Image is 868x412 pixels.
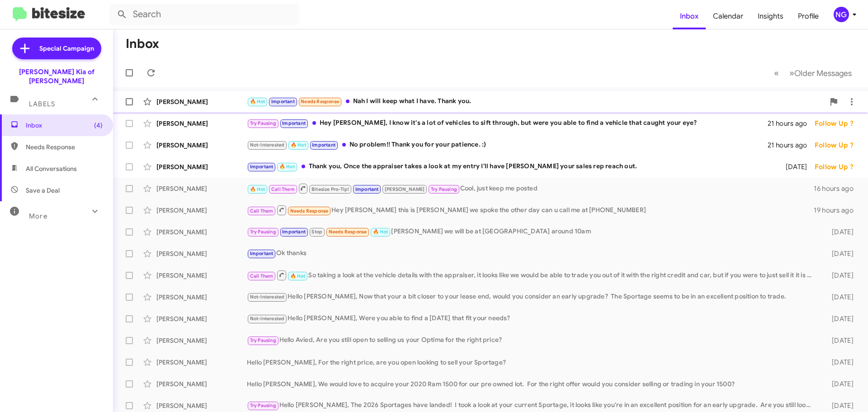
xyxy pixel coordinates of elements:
[250,316,285,322] span: Not-Interested
[247,292,817,302] div: Hello [PERSON_NAME], Now that your a bit closer to your lease end, would you consider an early up...
[817,401,861,410] div: [DATE]
[301,99,339,104] span: Needs Response
[156,119,247,128] div: [PERSON_NAME]
[814,206,861,215] div: 19 hours ago
[271,99,295,104] span: Important
[706,3,750,29] a: Calendar
[247,96,825,107] div: Nah I will keep what I have. Thank you.
[29,212,47,220] span: More
[373,229,388,235] span: 🔥 Hot
[247,183,814,194] div: Cool, just keep me posted
[817,293,861,302] div: [DATE]
[814,184,861,193] div: 16 hours ago
[250,208,274,214] span: Call Them
[156,336,247,345] div: [PERSON_NAME]
[156,293,247,302] div: [PERSON_NAME]
[817,336,861,345] div: [DATE]
[156,227,247,237] div: [PERSON_NAME]
[768,119,815,128] div: 21 hours ago
[29,100,55,108] span: Labels
[789,67,794,79] span: »
[431,186,457,192] span: Try Pausing
[815,162,861,171] div: Follow Up ?
[250,294,285,300] span: Not-Interested
[329,229,367,235] span: Needs Response
[247,335,817,346] div: Hello Avied, Are you still open to selling us your Optima for the right price?
[312,142,335,148] span: Important
[355,186,379,192] span: Important
[39,44,94,53] span: Special Campaign
[774,67,779,79] span: «
[311,186,349,192] span: Bitesize Pro-Tip!
[247,313,817,324] div: Hello [PERSON_NAME], Were you able to find a [DATE] that fit your needs?
[156,141,247,150] div: [PERSON_NAME]
[834,7,849,22] div: NG
[26,164,77,173] span: All Conversations
[156,401,247,410] div: [PERSON_NAME]
[247,118,768,128] div: Hey [PERSON_NAME], I know it's a lot of vehicles to sift through, but were you able to find a veh...
[250,99,265,104] span: 🔥 Hot
[156,249,247,258] div: [PERSON_NAME]
[156,162,247,171] div: [PERSON_NAME]
[250,120,276,126] span: Try Pausing
[817,358,861,367] div: [DATE]
[279,164,295,170] span: 🔥 Hot
[769,64,784,82] button: Previous
[673,3,706,29] a: Inbox
[817,379,861,388] div: [DATE]
[774,162,815,171] div: [DATE]
[250,251,274,256] span: Important
[250,273,274,279] span: Call Them
[250,186,265,192] span: 🔥 Hot
[791,3,826,29] a: Profile
[815,119,861,128] div: Follow Up ?
[768,141,815,150] div: 21 hours ago
[817,271,861,280] div: [DATE]
[250,142,285,148] span: Not-Interested
[94,121,103,130] span: (4)
[250,164,274,170] span: Important
[26,186,60,195] span: Save a Deal
[291,142,306,148] span: 🔥 Hot
[385,186,425,192] span: [PERSON_NAME]
[250,337,276,343] span: Try Pausing
[247,140,768,150] div: No problem!! Thank you for your patience. :)
[282,229,306,235] span: Important
[247,204,814,216] div: Hey [PERSON_NAME] this is [PERSON_NAME] we spoke the other day can u call me at [PHONE_NUMBER]
[769,64,857,82] nav: Page navigation example
[156,314,247,323] div: [PERSON_NAME]
[156,358,247,367] div: [PERSON_NAME]
[247,270,817,281] div: So taking a look at the vehicle details with the appraiser, it looks like we would be able to tra...
[26,121,103,130] span: Inbox
[26,142,103,152] span: Needs Response
[247,161,774,172] div: Thank you, Once the appraiser takes a look at my entry I'll have [PERSON_NAME] your sales rep rea...
[311,229,322,235] span: Stop
[126,37,159,51] h1: Inbox
[815,141,861,150] div: Follow Up ?
[784,64,857,82] button: Next
[794,68,852,78] span: Older Messages
[156,379,247,388] div: [PERSON_NAME]
[156,97,247,106] div: [PERSON_NAME]
[156,184,247,193] div: [PERSON_NAME]
[271,186,295,192] span: Call Them
[817,227,861,237] div: [DATE]
[750,3,791,29] a: Insights
[247,379,817,388] div: Hello [PERSON_NAME], We would love to acquire your 2020 Ram 1500 for our pre owned lot. For the r...
[247,227,817,237] div: [PERSON_NAME] we will be at [GEOGRAPHIC_DATA] around 10am
[817,249,861,258] div: [DATE]
[109,4,299,25] input: Search
[247,400,817,411] div: Hello [PERSON_NAME], The 2026 Sportages have landed! I took a look at your current Sportage, it l...
[817,314,861,323] div: [DATE]
[290,273,306,279] span: 🔥 Hot
[826,7,858,22] button: NG
[247,358,817,367] div: Hello [PERSON_NAME], For the right price, are you open looking to sell your Sportage?
[156,271,247,280] div: [PERSON_NAME]
[250,229,276,235] span: Try Pausing
[290,208,329,214] span: Needs Response
[12,38,101,59] a: Special Campaign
